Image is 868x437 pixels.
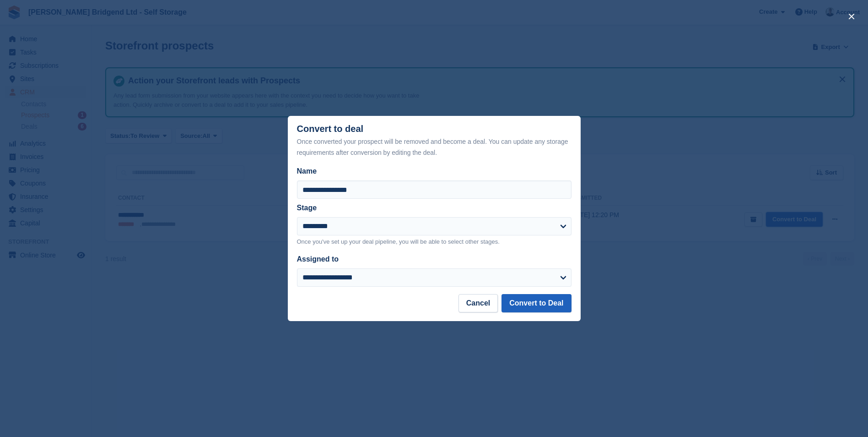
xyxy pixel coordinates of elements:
label: Name [297,166,571,177]
p: Once you've set up your deal pipeline, you will be able to select other stages. [297,237,571,246]
button: Cancel [458,294,498,312]
div: Convert to deal [297,124,571,158]
button: Convert to Deal [501,294,571,312]
label: Assigned to [297,255,339,263]
label: Stage [297,204,317,212]
button: close [844,9,859,24]
div: Once converted your prospect will be removed and become a deal. You can update any storage requir... [297,136,571,158]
